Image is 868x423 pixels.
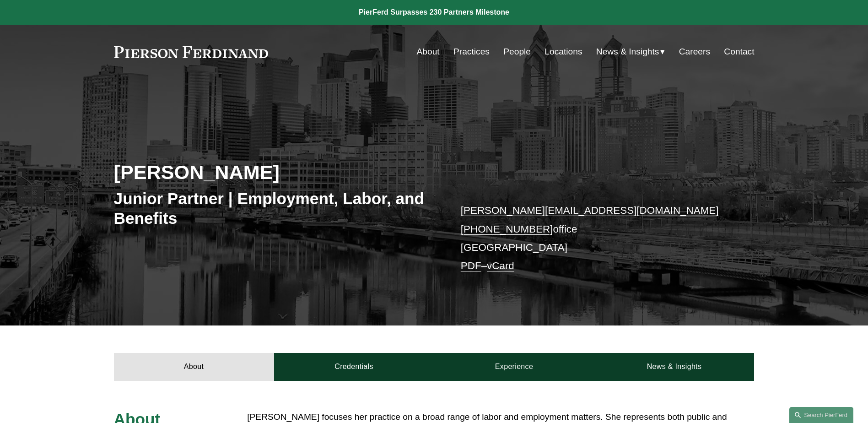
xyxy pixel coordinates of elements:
a: vCard [487,260,514,271]
h2: [PERSON_NAME] [114,160,434,184]
a: About [114,353,274,380]
a: Credentials [274,353,434,380]
a: Practices [453,43,490,60]
a: About [417,43,440,60]
h3: Junior Partner | Employment, Labor, and Benefits [114,189,434,228]
span: News & Insights [596,44,659,60]
a: folder dropdown [596,43,665,60]
a: People [503,43,531,60]
a: News & Insights [594,353,754,380]
a: Search this site [789,407,853,423]
a: Careers [679,43,710,60]
a: PDF [461,260,481,271]
a: [PERSON_NAME][EMAIL_ADDRESS][DOMAIN_NAME] [461,205,719,216]
a: [PHONE_NUMBER] [461,223,553,235]
a: Contact [724,43,754,60]
a: Experience [434,353,594,380]
a: Locations [545,43,582,60]
p: office [GEOGRAPHIC_DATA] – [461,201,728,275]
